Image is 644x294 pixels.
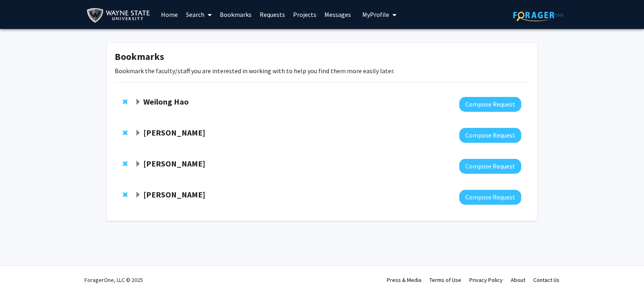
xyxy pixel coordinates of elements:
[123,160,128,167] span: Remove Samuele Zilioli from bookmarks
[115,51,529,63] h1: Bookmarks
[135,130,141,136] span: Expand Christine Kivlen Bookmark
[157,0,182,29] a: Home
[182,0,216,29] a: Search
[143,189,205,199] strong: [PERSON_NAME]
[429,276,461,284] a: Terms of Use
[459,190,521,205] button: Compose Request to Kang Chen
[362,10,389,19] span: My Profile
[469,276,503,284] a: Privacy Policy
[256,0,289,29] a: Requests
[459,159,521,174] button: Compose Request to Samuele Zilioli
[115,66,529,76] p: Bookmark the faculty/staff you are interested in working with to help you find them more easily l...
[135,99,141,105] span: Expand Weilong Hao Bookmark
[511,276,525,284] a: About
[87,6,154,25] img: Wayne State University Logo
[123,191,128,198] span: Remove Kang Chen from bookmarks
[459,128,521,143] button: Compose Request to Christine Kivlen
[320,0,355,29] a: Messages
[143,127,205,138] strong: [PERSON_NAME]
[135,161,141,167] span: Expand Samuele Zilioli Bookmark
[143,97,189,107] strong: Weilong Hao
[533,276,559,284] a: Contact Us
[216,0,256,29] a: Bookmarks
[123,99,128,105] span: Remove Weilong Hao from bookmarks
[289,0,320,29] a: Projects
[135,192,141,198] span: Expand Kang Chen Bookmark
[387,276,421,284] a: Press & Media
[513,9,563,21] img: ForagerOne Logo
[459,97,521,112] button: Compose Request to Weilong Hao
[123,130,128,136] span: Remove Christine Kivlen from bookmarks
[143,158,205,169] strong: [PERSON_NAME]
[85,266,143,294] div: ForagerOne, LLC © 2025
